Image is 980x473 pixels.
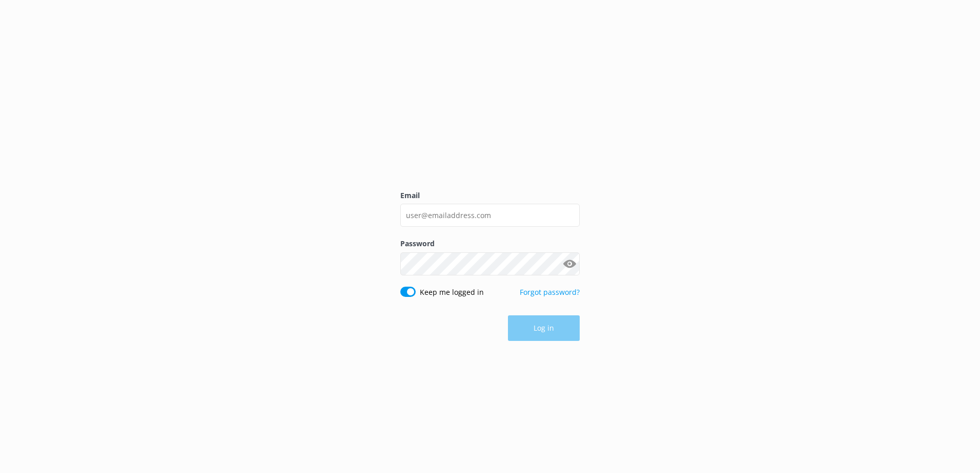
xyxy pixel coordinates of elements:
label: Email [400,190,580,201]
label: Password [400,238,580,249]
a: Forgot password? [520,287,580,297]
label: Keep me logged in [420,287,484,298]
button: Show password [559,253,580,274]
input: user@emailaddress.com [400,204,580,227]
